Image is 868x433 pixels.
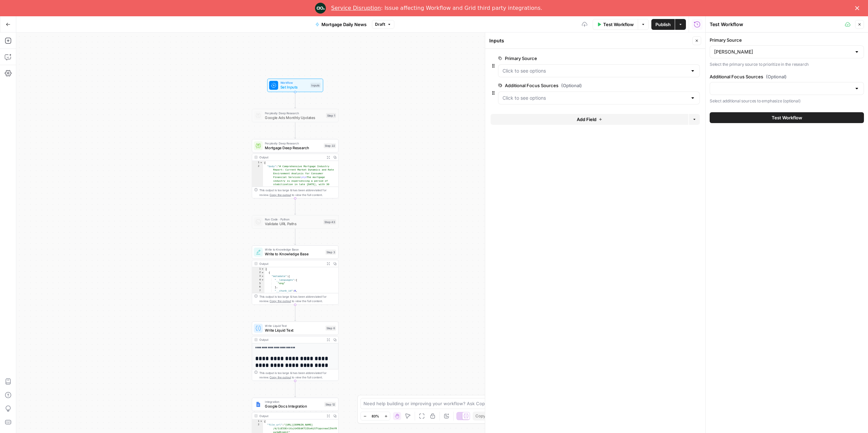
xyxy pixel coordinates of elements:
div: 6 [252,286,264,289]
div: 4 [252,278,264,282]
span: Validate URL Paths [265,221,321,227]
span: Perplexity Deep Research [265,111,323,115]
label: Additional Focus Sources [498,82,662,89]
span: Copy the output [270,376,291,379]
div: Step 3 [325,250,336,255]
span: Test Workflow [603,21,634,28]
div: 1 [252,267,264,271]
div: Inputs [310,83,321,88]
g: Edge from step_43 to step_3 [294,229,296,245]
a: Service Disruption [331,5,381,11]
span: Workflow [280,81,308,85]
label: Primary Source [710,37,864,43]
span: Toggle code folding, rows 3 through 11 [261,275,264,278]
div: Step 12 [324,402,336,407]
div: Perplexity Deep ResearchMortgage Deep ResearchStep 22Output{ "body":"# Comprehensive Mortgage Ind... [252,139,339,198]
g: Edge from start to step_1 [294,92,296,108]
button: Test Workflow [710,112,864,123]
span: Google Docs Integration [265,404,322,409]
div: Output [259,261,323,266]
button: Publish [651,19,675,30]
div: This output is too large & has been abbreviated for review. to view the full content. [259,294,336,303]
span: 83% [372,413,379,419]
span: Write to Knowledge Base [265,251,323,257]
button: Copy [473,412,488,420]
div: 5 [252,282,264,286]
button: Test Workflow [593,19,638,30]
span: Write to Knowledge Base [265,248,323,252]
span: Draft [375,21,385,27]
div: Output [259,414,323,418]
div: Step 22 [324,143,336,148]
span: Mortgage Daily News [321,21,367,28]
span: Run Code · Python [265,217,321,221]
div: Write to Knowledge BaseWrite to Knowledge BaseStep 3Output[ { "metadata":{ "__languages":[ "eng" ... [252,245,339,305]
label: Additional Focus Sources [710,73,864,80]
div: : Issue affecting Workflow and Grid third party integrations. [331,5,542,12]
g: Edge from step_1 to step_22 [294,122,296,138]
span: (Optional) [766,73,787,80]
p: Select additional sources to emphasize (optional) [710,98,864,104]
span: Google Ads Monthly Updates [265,115,323,120]
div: 3 [252,275,264,278]
div: This output is too large & has been abbreviated for review. to view the full content. [259,371,336,379]
span: Publish [655,21,671,28]
div: 7 [252,289,264,293]
div: Step 6 [325,326,336,331]
span: Toggle code folding, rows 2 through 12 [261,271,264,275]
div: Perplexity Deep ResearchGoogle Ads Monthly UpdatesStep 1 [252,109,339,122]
g: Edge from step_3 to step_6 [294,305,296,321]
g: Edge from step_22 to step_43 [294,199,296,215]
div: Output [259,155,323,159]
span: Integration [265,400,322,404]
span: Set Inputs [280,84,308,90]
span: Toggle code folding, rows 4 through 6 [261,278,264,282]
div: 1 [252,419,263,423]
div: 2 [252,271,264,275]
div: This output is too large & has been abbreviated for review. to view the full content. [259,188,336,197]
span: Mortgage Deep Research [265,145,321,151]
div: WorkflowSet InputsInputs [252,79,339,92]
span: Test Workflow [772,114,802,121]
span: Toggle code folding, rows 1 through 3 [260,161,263,164]
span: Copy [475,413,486,419]
button: Add Field [491,114,688,125]
input: Freddie Mac [714,48,851,55]
span: Write Liquid Text [265,323,323,328]
label: Primary Source [498,55,662,62]
span: Toggle code folding, rows 1 through 13 [261,267,264,271]
input: Click to see options [502,95,687,101]
g: Edge from step_6 to step_12 [294,381,296,397]
img: Instagram%20post%20-%201%201.png [255,401,261,407]
span: Write Liquid Text [265,328,323,333]
span: Add Field [577,116,596,123]
span: Perplexity Deep Research [265,141,321,145]
div: Run Code · PythonValidate URL PathsStep 43 [252,215,339,229]
button: Mortgage Daily News [311,19,371,30]
span: Toggle code folding, rows 1 through 3 [260,419,263,423]
span: Copy the output [270,193,291,196]
div: Step 43 [323,219,336,224]
div: 1 [252,161,263,164]
div: Close [855,6,862,10]
img: Profile image for Engineering [315,3,326,14]
button: Draft [372,20,394,29]
span: (Optional) [561,82,582,89]
input: Click to see options [502,67,687,74]
p: Select the primary source to prioritize in the research [710,61,864,68]
div: Output [259,337,323,342]
div: Inputs [489,37,690,44]
div: Step 1 [326,113,336,118]
span: Copy the output [270,299,291,303]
